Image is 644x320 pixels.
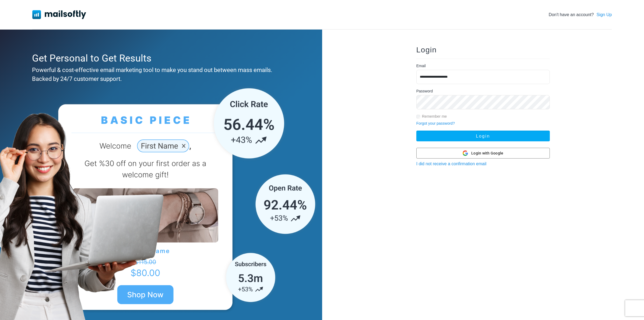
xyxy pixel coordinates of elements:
a: I did not receive a confirmation email [416,161,487,166]
button: Login with Google [416,148,550,159]
span: Login [416,46,437,54]
a: Forgot your password? [416,121,455,125]
div: Powerful & cost-effective email marketing tool to make you stand out between mass emails. Backed ... [32,66,287,83]
label: Email [416,63,426,69]
span: Login with Google [471,150,503,156]
div: Get Personal to Get Results [32,51,287,66]
label: Remember me [422,114,447,119]
div: Don't have an account? [549,12,612,18]
img: Mailsoftly [32,10,86,19]
a: Sign Up [596,12,612,18]
label: Password [416,88,433,94]
button: Login [416,131,550,141]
